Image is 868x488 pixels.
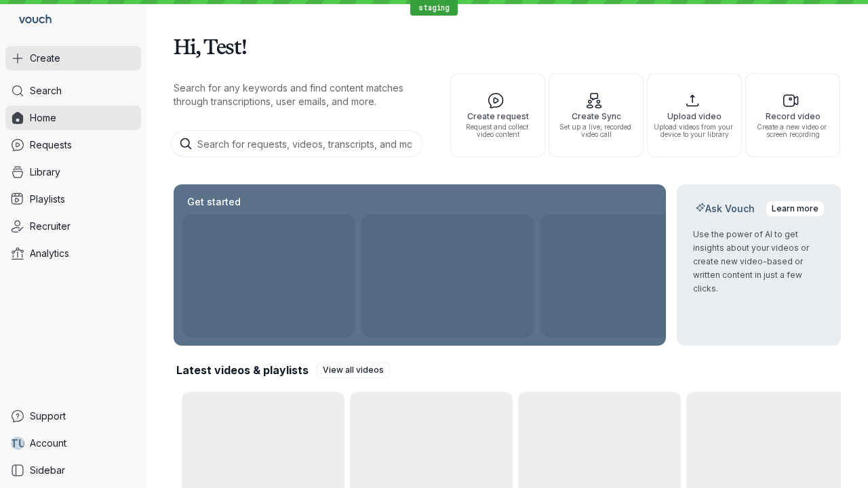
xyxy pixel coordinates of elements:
a: Playlists [5,187,141,211]
span: Record video [751,112,834,121]
button: Record videoCreate a new video or screen recording [745,73,840,157]
span: T [10,436,18,450]
span: Account [30,436,66,450]
a: View all videos [317,362,390,378]
span: Request and collect video content [456,123,539,138]
span: Sidebar [30,464,65,477]
button: Create SyncSet up a live, recorded video call [549,73,644,157]
a: Sidebar [5,458,141,483]
span: Analytics [30,247,69,260]
p: Use the power of AI to get insights about your videos or create new video-based or written conten... [693,228,825,296]
a: Analytics [5,241,141,266]
span: Set up a live, recorded video call [555,123,637,138]
span: Create Sync [555,112,637,121]
button: Create [5,46,141,70]
span: Library [30,165,60,179]
span: Playlists [30,192,65,206]
a: Support [5,404,141,428]
a: Requests [5,133,141,157]
span: Create [30,52,60,65]
span: Support [30,409,66,423]
a: Go to homepage [5,5,57,35]
span: U [18,436,26,450]
button: Create requestRequest and collect video content [450,73,545,157]
span: View all videos [323,363,384,377]
a: TUAccount [5,431,141,455]
span: Recruiter [30,220,71,233]
a: Home [5,106,141,130]
span: Create a new video or screen recording [751,123,834,138]
h1: Hi, Test! [174,27,841,65]
span: Home [30,111,56,125]
p: Search for any keywords and find content matches through transcriptions, user emails, and more. [174,81,426,108]
span: Create request [456,112,539,121]
span: Upload video [653,112,736,121]
a: Learn more [766,201,825,217]
h2: Get started [184,195,243,209]
span: Learn more [772,202,818,216]
span: Search [30,84,62,98]
input: Search for requests, videos, transcripts, and more... [171,130,423,157]
span: Upload videos from your device to your library [653,123,736,138]
button: Upload videoUpload videos from your device to your library [647,73,742,157]
span: Requests [30,138,72,152]
a: Recruiter [5,214,141,239]
h2: Latest videos & playlists [176,363,309,378]
a: Search [5,79,141,103]
a: Library [5,160,141,184]
h2: Ask Vouch [693,202,757,216]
